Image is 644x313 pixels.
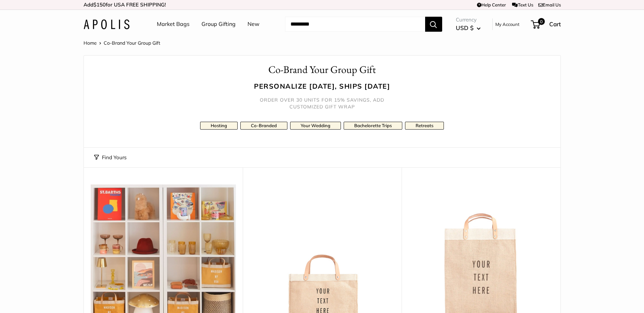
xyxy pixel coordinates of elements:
a: Bachelorette Trips [344,122,402,130]
a: Text Us [512,2,533,8]
a: Retreats [405,122,444,130]
a: Hosting [200,122,238,130]
a: Market Bags [157,19,190,29]
button: Find Yours [94,153,126,162]
a: Group Gifting [201,19,236,29]
span: $150 [93,1,106,8]
a: My Account [495,20,520,28]
span: Co-Brand Your Group Gift [104,40,160,46]
a: Help Center [477,2,506,8]
a: Your Wedding [290,122,341,130]
img: Apolis [84,19,130,29]
button: Search [425,17,442,32]
a: Home [84,40,97,46]
button: USD $ [456,23,481,33]
a: Co-Branded [240,122,287,130]
span: Cart [549,20,561,28]
nav: Breadcrumb [84,39,160,47]
span: 0 [538,18,544,25]
input: Search... [285,17,425,32]
a: New [248,19,259,29]
span: USD $ [456,24,474,31]
a: 0 Cart [531,19,561,30]
h3: Personalize [DATE], ships [DATE] [94,81,550,91]
span: Currency [456,15,481,25]
h1: Co-Brand Your Group Gift [94,62,550,77]
h5: Order over 30 units for 15% savings, add customized gift wrap [254,96,390,110]
a: Email Us [538,2,561,8]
